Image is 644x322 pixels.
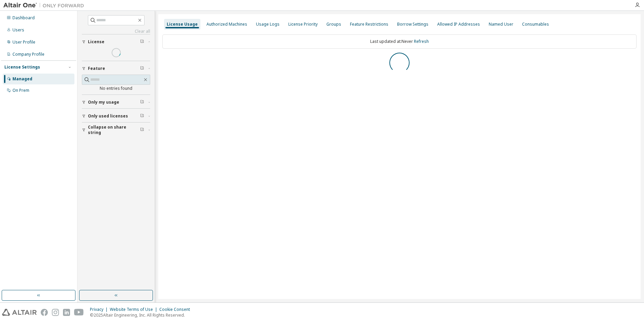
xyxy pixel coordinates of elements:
div: Privacy [90,307,110,312]
div: Managed [12,76,32,82]
div: License Priority [288,22,318,27]
span: Clear filter [140,100,144,105]
div: Named User [489,22,513,27]
button: Only used licenses [82,109,150,124]
div: Website Terms of Use [110,307,159,312]
button: Only my usage [82,95,150,110]
div: Borrow Settings [397,22,428,27]
img: instagram.svg [52,309,59,316]
div: Cookie Consent [159,307,194,312]
div: On Prem [12,88,29,93]
a: Clear all [82,29,150,34]
span: License [88,39,104,45]
span: Clear filter [140,39,144,45]
span: Clear filter [140,66,144,71]
span: Clear filter [140,113,144,119]
div: Allowed IP Addresses [437,22,480,27]
div: Company Profile [12,52,44,57]
span: Clear filter [140,127,144,133]
div: Feature Restrictions [350,22,388,27]
span: Only my usage [88,100,119,105]
div: License Usage [167,22,198,27]
span: Collapse on share string [88,125,140,135]
img: altair_logo.svg [2,309,37,316]
div: Dashboard [12,15,35,21]
div: User Profile [12,39,35,45]
div: Groups [326,22,341,27]
div: Authorized Machines [206,22,247,27]
div: License Settings [4,64,40,70]
img: Altair One [3,2,88,9]
div: Users [12,27,24,33]
div: Usage Logs [256,22,280,27]
button: Collapse on share string [82,123,150,137]
img: facebook.svg [41,309,48,316]
p: © 2025 Altair Engineering, Inc. All Rights Reserved. [90,312,194,318]
a: Refresh [414,38,429,44]
img: youtube.svg [74,309,84,316]
div: Last updated at: Never [162,34,637,49]
span: Only used licenses [88,113,128,119]
button: Feature [82,61,150,76]
div: Consumables [522,22,549,27]
img: linkedin.svg [63,309,70,316]
button: License [82,34,150,49]
span: Feature [88,66,105,71]
div: No entries found [82,86,150,91]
